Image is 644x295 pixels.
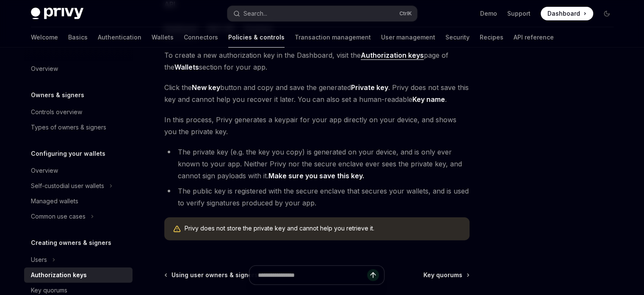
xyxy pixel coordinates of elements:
a: API reference [514,27,554,48]
div: Controls overview [31,107,82,117]
span: Dashboard [547,9,580,18]
a: Connectors [184,27,218,48]
a: Authorization keys [24,267,133,283]
a: Basics [68,27,88,48]
button: Open search [227,6,417,21]
a: Managed wallets [24,194,133,209]
span: In this process, Privy generates a keypair for your app directly on your device, and shows you th... [164,114,470,138]
h5: Creating owners & signers [31,238,111,248]
div: Search... [243,8,267,19]
a: User management [381,27,435,48]
button: Toggle Self-custodial user wallets section [24,178,133,194]
a: Policies & controls [228,27,285,48]
a: Overview [24,163,133,178]
a: Demo [480,9,497,18]
a: Authentication [98,27,141,48]
span: To create a new authorization key in the Dashboard, visit the page of the section for your app. [164,49,470,73]
strong: Make sure you save this key. [268,171,364,180]
strong: Key name [412,95,445,104]
img: dark logo [31,8,83,20]
div: Self-custodial user wallets [31,181,104,191]
a: Support [507,9,531,18]
div: Overview [31,64,58,74]
button: Toggle dark mode [600,7,614,20]
div: Overview [31,166,58,176]
strong: New key [192,83,220,92]
strong: Private key [351,83,388,92]
div: Types of owners & signers [31,122,106,132]
input: Ask a question... [258,266,367,284]
strong: Authorization keys [361,51,424,59]
div: Managed wallets [31,196,78,206]
div: Common use cases [31,211,86,222]
a: Overview [24,61,133,76]
strong: Wallets [174,63,199,71]
button: Toggle Common use cases section [24,209,133,224]
span: Ctrl K [399,10,412,17]
a: Security [445,27,470,48]
a: Recipes [480,27,503,48]
h5: Owners & signers [31,90,84,100]
span: Privy does not store the private key and cannot help you retrieve it. [185,224,461,233]
li: The public key is registered with the secure enclave that secures your wallets, and is used to ve... [164,185,470,209]
h5: Configuring your wallets [31,149,105,159]
button: Send message [367,269,379,281]
div: Users [31,255,47,265]
a: Welcome [31,27,58,48]
div: Authorization keys [31,270,87,280]
a: Dashboard [541,7,593,20]
span: Click the button and copy and save the generated . Privy does not save this key and cannot help y... [164,81,470,105]
a: Transaction management [295,27,371,48]
a: Types of owners & signers [24,120,133,135]
a: Controls overview [24,104,133,120]
a: Wallets [152,27,174,48]
a: Authorization keys [361,51,424,60]
li: The private key (e.g. the key you copy) is generated on your device, and is only ever known to yo... [164,146,470,182]
button: Toggle Users section [24,252,133,267]
svg: Warning [173,225,181,233]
